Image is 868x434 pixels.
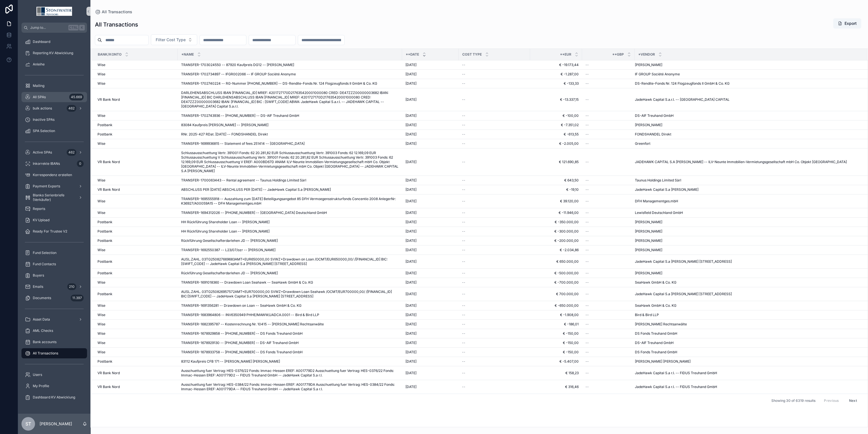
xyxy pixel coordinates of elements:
span: -- [585,141,589,146]
span: All Transactions [102,9,132,15]
span: JadeHawk Capital S.a.r.l. -- [GEOGRAPHIC_DATA] CAPITAL [635,97,730,102]
span: TRANSFER-1702740224 -- RG-Nummer [PHONE_NUMBER] -- DS-Rendite-Fonds Nr. 124 Flogzeugfonds II GmbH... [181,81,377,86]
span: [DATE] [405,141,416,146]
a: TRANSFER-1703024550 -- 87920 Kaufpreis DG12 -- [PERSON_NAME] [181,63,399,67]
a: TRANSFER-1702743936 -- [PHONE_NUMBER] -- DS-AIF Treuhand GmbH [181,113,399,118]
a: -- [585,220,631,224]
a: TRANSFER-1700063443 -- Rental agreement -- Taunus Holdings Limited Sàrl [181,178,399,183]
a: Postbank [97,259,174,264]
span: Anleihe [33,62,45,67]
a: [DATE] [405,141,455,146]
span: HH Rückführung Shareholder Loan -- [PERSON_NAME] [181,220,270,224]
span: TRANSFER-1692550387 -- L23/07/ozr -- [PERSON_NAME] [181,248,275,252]
a: -- [585,187,631,192]
span: [DATE] [405,123,416,127]
span: Reporting KV Abwicklung [33,51,73,55]
span: DFH Managementges.mbH [635,199,678,203]
a: € 643,50 [533,178,579,183]
span: [PERSON_NAME] [635,238,662,243]
a: AUSL.ZAHL. 03TG250827669683AMT+EUR650000,00 SVWZ+Drawdown on Loan /OCMT/EUR650000,00/ /[FINANCIAL... [181,257,399,266]
a: JadeHawk Capital S.a [PERSON_NAME] [635,187,860,192]
a: -- [585,97,631,102]
span: Wise [97,63,105,67]
span: Ctrl [68,25,79,30]
span: [DATE] [405,132,416,137]
span: -- [585,220,589,224]
span: € -613,55 [533,132,579,137]
div: 0 [77,160,84,167]
a: € 650.000,00 [533,259,579,264]
a: IF GROUP Société Anonyme [635,72,860,76]
span: VR Bank Nord [97,160,120,164]
a: € -100,00 [533,113,579,118]
span: -- [462,123,465,127]
span: -- [462,211,465,215]
span: SPA Selection [33,129,55,133]
a: HH Rückführung Shareholder Loan -- [PERSON_NAME] [181,220,399,224]
span: -- [585,97,589,102]
a: [PERSON_NAME] [635,238,860,243]
a: € -300.000,00 [533,229,579,234]
a: -- [585,199,631,203]
a: -- [462,259,527,264]
a: -- [462,238,527,243]
span: Ready For Trustee V2 [33,229,67,234]
a: [DATE] [405,248,455,252]
a: [DATE] [405,199,455,203]
a: Taunus Holdings Limited Sàrl [635,178,860,183]
a: € -11.946,00 [533,211,579,215]
span: IF GROUP Société Anonyme [635,72,680,76]
a: DARLEHENSABSCHLUSS IBAN [FINANCIAL_ID] MREF: 4201727170D217635420001000080 CRED: DE47ZZZ000000036... [181,91,399,109]
a: [DATE] [405,72,455,76]
a: TRANSFER-1695555918 -- Auszahlung zum [DATE] Beteiligungsangebot 85 DFH Vermoegensstrukturfonds C... [181,197,399,206]
a: Inactive SPAs [21,115,87,125]
span: Dashboard [33,40,50,44]
a: -- [585,259,631,264]
span: Korrespondenz erstellen [33,173,72,177]
a: € -7.351,02 [533,123,579,127]
span: -- [462,229,465,234]
a: Postbank [97,238,174,243]
a: [PERSON_NAME] [635,229,860,234]
span: -- [462,238,465,243]
span: FONDSHANDEL Direkt [635,132,671,137]
a: ABSCHLUSS PER [DATE] ABSCHLUSS PER [DATE] -- JadeHawk Capital S.a [PERSON_NAME] [181,187,399,192]
a: -- [462,178,527,183]
span: Postbank [97,229,112,234]
a: [DATE] [405,97,455,102]
a: Postbank [97,132,174,137]
span: Wise [97,113,105,118]
a: -- [585,248,631,252]
a: [DATE] [405,259,455,264]
span: JADEHAWK CAPITAL S.A [PERSON_NAME] -- ILV-Neunte Immobilien-Vermietungsgesellschaft mbH Co. Objek... [635,160,847,164]
a: -- [585,229,631,234]
span: -- [585,187,589,192]
a: € 39.120,00 [533,199,579,203]
a: TRANSFER-1699936815 -- Statement of fees 251414 -- [GEOGRAPHIC_DATA] [181,141,399,146]
a: Anleihe [21,59,87,69]
a: Wise [97,248,174,252]
a: -- [585,72,631,76]
a: € -2.034,86 [533,248,579,252]
a: JADEHAWK CAPITAL S.A [PERSON_NAME] -- ILV-Neunte Immobilien-Vermietungsgesellschaft mbH Co. Objek... [635,160,860,164]
a: [DATE] [405,238,455,243]
a: Active SPAs462 [21,147,87,157]
span: Jump to... [30,25,66,30]
span: DS-AIF Treuhand GmbH [635,113,674,118]
span: [DATE] [405,72,416,76]
span: [DATE] [405,97,416,102]
span: -- [462,132,465,137]
span: Postbank [97,132,112,137]
a: Inkorrekte IBANs0 [21,159,87,169]
span: [DATE] [405,229,416,234]
a: -- [585,211,631,215]
a: -- [462,97,527,102]
span: [DATE] [405,211,416,215]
